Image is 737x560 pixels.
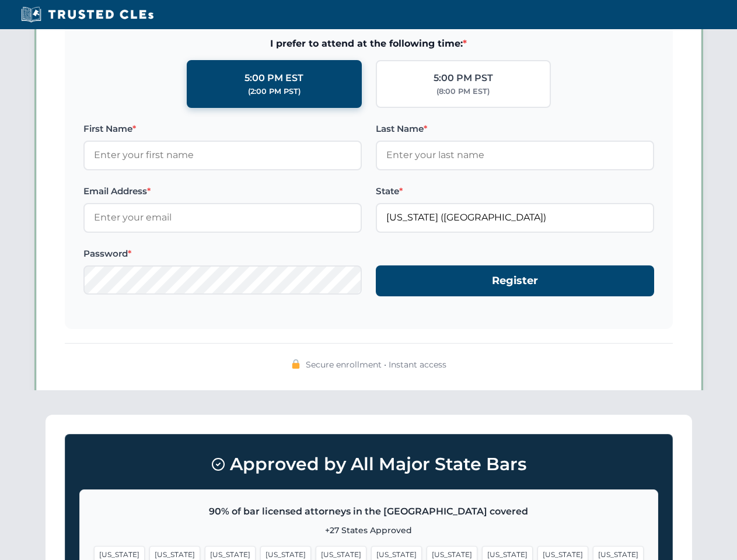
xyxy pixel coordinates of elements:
[83,247,362,261] label: Password
[376,122,654,136] label: Last Name
[434,71,493,86] div: 5:00 PM PST
[244,71,303,86] div: 5:00 PM EST
[83,122,362,136] label: First Name
[83,141,362,170] input: Enter your first name
[376,141,654,170] input: Enter your last name
[18,6,157,23] img: Trusted CLEs
[83,36,654,51] span: I prefer to attend at the following time:
[94,524,644,537] p: +27 States Approved
[94,504,644,519] p: 90% of bar licensed attorneys in the [GEOGRAPHIC_DATA] covered
[376,265,654,296] button: Register
[376,203,654,232] input: Florida (FL)
[306,358,446,371] span: Secure enrollment • Instant access
[291,359,301,369] img: 🔒
[248,86,301,97] div: (2:00 PM PST)
[83,203,362,232] input: Enter your email
[79,449,658,480] h3: Approved by All Major State Bars
[376,184,654,198] label: State
[83,184,362,198] label: Email Address
[436,86,490,97] div: (8:00 PM EST)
